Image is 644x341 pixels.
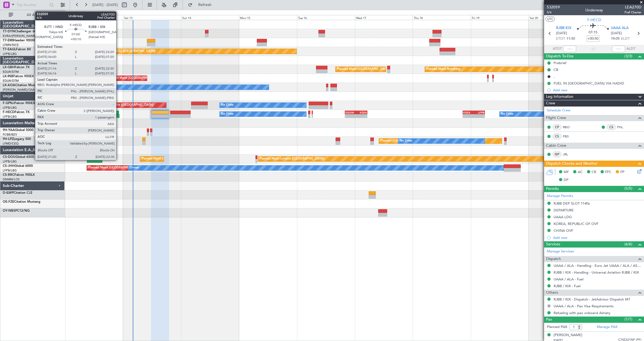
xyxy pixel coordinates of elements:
div: CS [553,133,561,139]
a: [PERSON_NAME]/QSA [3,88,35,92]
span: LX-AOA [3,84,15,87]
span: 5/6 [547,10,560,15]
div: KSEA [356,111,367,114]
span: F-HECD [3,111,15,114]
a: DNMM/LOS [3,177,20,182]
span: Pref Charter [624,10,641,15]
a: EDLW/DTM [3,70,19,74]
div: Underway [585,7,603,13]
div: [PERSON_NAME] [554,333,582,338]
a: FCBB/BZV [3,133,17,137]
a: RJBB / KIX - Handling - Universal Aviation RJBB / KIX [554,270,639,275]
a: LFPB/LBG [3,115,17,119]
a: LFMD/CEQ [3,142,18,146]
span: CR [592,170,596,175]
a: UAAA / ALA - Fuel [554,277,583,281]
div: No Crew [501,110,513,118]
a: LFPB/LBG [3,168,17,173]
div: DEPARTURE [554,208,574,212]
div: [DATE] [66,11,75,15]
span: DP [564,177,569,183]
div: EGGW [345,111,356,114]
span: All Aircraft [14,13,57,17]
span: Dispatch Checks and Weather [546,161,598,167]
div: Fri 12 [65,15,123,20]
span: Others [546,290,558,296]
div: Add new [553,88,641,92]
div: Mon 15 [239,15,297,20]
span: Cabin Crew [546,143,566,149]
div: Prebrief [554,61,566,65]
a: OE-FZECitation Mustang [3,200,40,204]
div: Sun 14 [181,15,239,20]
span: CS-DOU [3,155,15,159]
span: (1/1) [624,316,632,322]
div: KSEA [463,111,474,114]
button: Refresh [185,1,218,9]
div: Planned Maint [GEOGRAPHIC_DATA] ([GEOGRAPHIC_DATA]) [337,65,422,73]
span: FP [620,170,624,175]
span: 9H-YAA [3,129,15,132]
a: CS-JHHGlobal 6000 [3,164,33,168]
a: LX-GBHFalcon 7X [3,66,30,69]
div: - [474,114,484,118]
a: CS-DOUGlobal 6500 [3,155,34,159]
div: - [463,114,474,118]
a: 9H-LPZLegacy 500 [3,137,31,141]
div: CS [607,124,616,130]
span: (5/5) [624,186,632,191]
span: LX-INB [3,75,13,78]
a: 9H-YAAGlobal 5000 [3,129,33,132]
div: Owner [130,164,139,172]
span: FFC [605,170,611,175]
div: Planned [GEOGRAPHIC_DATA] ([GEOGRAPHIC_DATA]) [380,137,457,145]
span: [DATE] [611,31,622,36]
input: --:-- [563,46,576,52]
a: PHL [617,125,629,130]
span: Flight Crew [546,115,566,121]
a: LX-AOACitation Mustang [3,84,42,87]
div: 03:32 Z [63,114,73,118]
div: Planned Maint Nurnberg [426,65,460,73]
span: [DATE] [556,31,567,36]
span: CS-JHH [3,164,14,168]
span: T7-EMI [3,39,13,42]
div: No Crew [221,101,233,109]
span: ATOT [553,46,562,52]
a: RBO [563,125,575,130]
div: Add new [553,235,641,240]
span: 532059 [547,4,560,10]
button: UTC [545,17,555,21]
span: OE-FZE [3,200,14,204]
a: UAAA / ALA - Pax Visa Requirements [554,304,614,308]
span: ETOT [556,36,565,42]
span: Leg Information [546,94,573,100]
div: - [345,114,356,118]
span: Dispatch [546,256,561,262]
a: F-GPNJFalcon 900EX [3,102,35,105]
span: 07:15 [589,30,597,35]
a: RJBB / KIX - Dispatch - JetAdvisor Dispatch MT [554,297,630,302]
div: CP [553,124,561,130]
a: EDLW/DTM [3,79,19,83]
a: F-HECDFalcon 7X [3,111,30,114]
span: Pax [546,317,552,323]
div: UAAA LDG [554,215,572,219]
a: LX-INBFalcon 900EX EASy II [3,75,46,78]
a: T7-EMIHawker 900XP [3,39,36,42]
a: LFPB/LBG [3,52,17,56]
span: F-GPNJ [3,102,14,105]
a: LFMN/NCE [3,43,19,47]
a: Manage Services [547,249,574,254]
a: Refueling with pax onboard Almaty [554,311,611,315]
a: UAAA / ALA - Handling - Euro Jet UAAA / ALA / ASTER AVIATION SERVICES [554,263,641,268]
span: CS-RRC [3,173,14,177]
span: MF [564,170,569,175]
a: T7-EAGLFalcon 8X [3,48,31,51]
div: Planned Maint London ([GEOGRAPHIC_DATA]) [260,155,324,163]
span: 19:05 [611,36,620,42]
span: (6/6) [624,241,632,247]
div: ISP [553,151,561,157]
span: LX-GBH [3,66,15,69]
span: T7-EAGL [3,48,16,51]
